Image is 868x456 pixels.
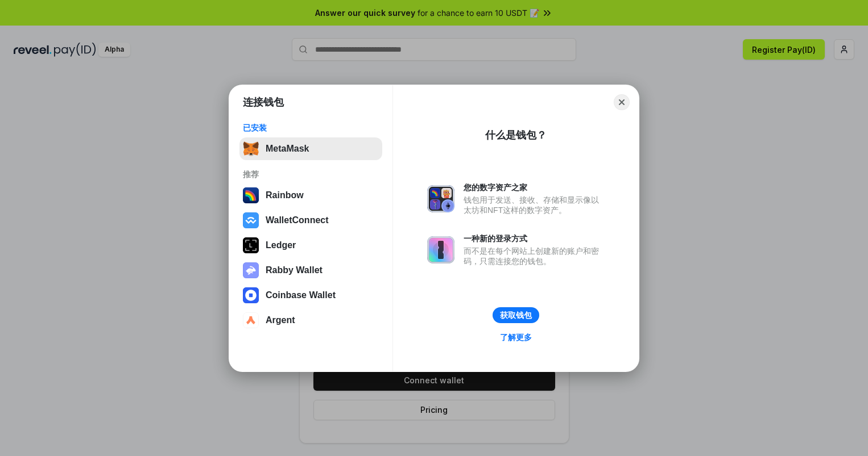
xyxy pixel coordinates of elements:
div: 一种新的登录方式 [464,233,605,244]
a: 了解更多 [493,330,539,345]
div: MetaMask [266,144,309,154]
div: WalletConnect [266,215,329,225]
button: WalletConnect [239,209,382,232]
img: svg+xml,%3Csvg%20xmlns%3D%22http%3A%2F%2Fwww.w3.org%2F2000%2Fsvg%22%20width%3D%2228%22%20height%3... [243,237,259,253]
div: 推荐 [243,169,379,179]
img: svg+xml,%3Csvg%20width%3D%2228%22%20height%3D%2228%22%20viewBox%3D%220%200%2028%2028%22%20fill%3D... [243,312,259,328]
div: 已安装 [243,123,379,133]
img: svg+xml,%3Csvg%20xmlns%3D%22http%3A%2F%2Fwww.w3.org%2F2000%2Fsvg%22%20fill%3D%22none%22%20viewBox... [427,236,454,263]
div: Rainbow [266,190,304,200]
img: svg+xml,%3Csvg%20width%3D%2228%22%20height%3D%2228%22%20viewBox%3D%220%200%2028%2028%22%20fill%3D... [243,212,259,228]
button: MetaMask [239,137,382,160]
div: Argent [266,315,295,325]
button: Argent [239,309,382,332]
h1: 连接钱包 [243,95,284,109]
div: 钱包用于发送、接收、存储和显示像以太坊和NFT这样的数字资产。 [464,195,605,215]
img: svg+xml,%3Csvg%20width%3D%2228%22%20height%3D%2228%22%20viewBox%3D%220%200%2028%2028%22%20fill%3D... [243,287,259,303]
button: Rabby Wallet [239,259,382,282]
img: svg+xml,%3Csvg%20fill%3D%22none%22%20height%3D%2233%22%20viewBox%3D%220%200%2035%2033%22%20width%... [243,141,259,157]
img: svg+xml,%3Csvg%20xmlns%3D%22http%3A%2F%2Fwww.w3.org%2F2000%2Fsvg%22%20fill%3D%22none%22%20viewBox... [243,262,259,278]
button: Close [614,94,630,110]
button: Coinbase Wallet [239,284,382,307]
button: 获取钱包 [493,307,539,323]
div: 您的数字资产之家 [464,182,605,193]
div: Rabby Wallet [266,265,323,275]
img: svg+xml,%3Csvg%20xmlns%3D%22http%3A%2F%2Fwww.w3.org%2F2000%2Fsvg%22%20fill%3D%22none%22%20viewBox... [427,185,454,212]
div: 了解更多 [500,332,532,342]
div: 什么是钱包？ [485,128,547,142]
img: svg+xml,%3Csvg%20width%3D%22120%22%20height%3D%22120%22%20viewBox%3D%220%200%20120%20120%22%20fil... [243,187,259,203]
button: Rainbow [239,184,382,207]
div: 获取钱包 [500,310,532,320]
div: Ledger [266,240,296,250]
div: Coinbase Wallet [266,290,336,300]
div: 而不是在每个网站上创建新的账户和密码，只需连接您的钱包。 [464,246,605,266]
button: Ledger [239,234,382,257]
